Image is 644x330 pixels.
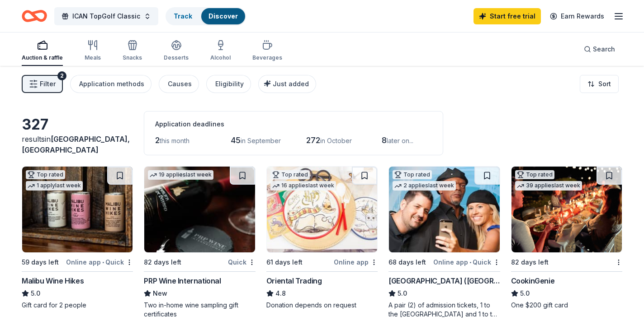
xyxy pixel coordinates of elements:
[57,71,66,80] div: 2
[515,181,582,191] div: 39 applies last week
[31,288,40,299] span: 5.0
[266,257,303,268] div: 61 days left
[393,181,456,191] div: 2 applies last week
[515,170,554,179] div: Top rated
[388,301,500,319] div: A pair (2) of admission tickets, 1 to the [GEOGRAPHIC_DATA] and 1 to the [GEOGRAPHIC_DATA]
[159,75,199,93] button: Causes
[123,54,142,61] div: Snacks
[545,8,610,24] a: Earn Rewards
[22,135,130,154] span: in
[511,167,622,252] img: Image for CookinGenie
[54,7,158,25] button: ICAN TopGolf Classic
[398,288,407,299] span: 5.0
[580,75,619,93] button: Sort
[511,166,622,310] a: Image for CookinGenieTop rated39 applieslast week82 days leftCookinGenie5.0One $200 gift card
[215,79,244,89] div: Eligibility
[166,7,246,25] button: TrackDiscover
[511,257,549,268] div: 82 days left
[144,275,221,286] div: PRP Wine International
[22,36,63,66] button: Auction & raffle
[22,134,133,155] div: results
[593,44,615,55] span: Search
[275,288,286,299] span: 4.8
[22,166,133,310] a: Image for Malibu Wine HikesTop rated1 applylast week59 days leftOnline app•QuickMalibu Wine Hikes...
[270,181,336,191] div: 16 applies last week
[26,181,83,191] div: 1 apply last week
[144,166,255,319] a: Image for PRP Wine International19 applieslast week82 days leftQuickPRP Wine InternationalNewTwo ...
[334,256,378,268] div: Online app
[273,80,309,88] span: Just added
[22,116,133,134] div: 327
[26,170,65,179] div: Top rated
[144,257,181,268] div: 82 days left
[433,256,500,268] div: Online app Quick
[123,36,142,66] button: Snacks
[70,75,152,93] button: Application methods
[389,167,499,252] img: Image for Hollywood Wax Museum (Hollywood)
[164,36,189,66] button: Desserts
[174,12,192,20] a: Track
[266,166,378,310] a: Image for Oriental TradingTop rated16 applieslast week61 days leftOnline appOriental Trading4.8Do...
[210,36,231,66] button: Alcohol
[252,54,282,61] div: Beverages
[474,8,541,24] a: Start free trial
[160,137,189,144] span: this month
[22,275,84,286] div: Malibu Wine Hikes
[22,135,130,154] span: [GEOGRAPHIC_DATA], [GEOGRAPHIC_DATA]
[155,119,432,130] div: Application deadlines
[85,36,101,66] button: Meals
[168,79,192,89] div: Causes
[66,256,133,268] div: Online app Quick
[387,137,413,144] span: later on...
[22,54,63,61] div: Auction & raffle
[22,167,133,252] img: Image for Malibu Wine Hikes
[155,135,160,145] span: 2
[511,301,622,310] div: One $200 gift card
[469,259,471,266] span: •
[79,79,144,89] div: Application methods
[598,79,611,89] span: Sort
[206,75,251,93] button: Eligibility
[228,256,256,268] div: Quick
[306,135,320,145] span: 272
[208,12,238,20] a: Discover
[388,257,426,268] div: 68 days left
[241,137,281,144] span: in September
[320,137,352,144] span: in October
[40,79,56,89] span: Filter
[266,301,378,310] div: Donation depends on request
[270,170,310,179] div: Top rated
[388,275,500,286] div: [GEOGRAPHIC_DATA] ([GEOGRAPHIC_DATA])
[388,166,500,319] a: Image for Hollywood Wax Museum (Hollywood)Top rated2 applieslast week68 days leftOnline app•Quick...
[164,54,189,61] div: Desserts
[22,75,63,93] button: Filter2
[22,301,133,310] div: Gift card for 2 people
[22,257,59,268] div: 59 days left
[520,288,530,299] span: 5.0
[72,11,140,22] span: ICAN TopGolf Classic
[22,5,47,27] a: Home
[266,275,322,286] div: Oriental Trading
[393,170,432,179] div: Top rated
[144,167,255,252] img: Image for PRP Wine International
[231,135,241,145] span: 45
[577,40,622,58] button: Search
[252,36,282,66] button: Beverages
[85,54,101,61] div: Meals
[148,170,213,180] div: 19 applies last week
[153,288,167,299] span: New
[267,167,377,252] img: Image for Oriental Trading
[258,75,316,93] button: Just added
[144,301,255,319] div: Two in-home wine sampling gift certificates
[102,259,104,266] span: •
[382,135,387,145] span: 8
[511,275,555,286] div: CookinGenie
[210,54,231,61] div: Alcohol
